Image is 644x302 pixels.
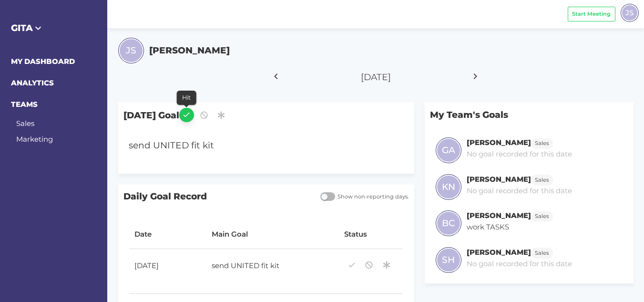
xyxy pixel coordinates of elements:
[467,175,531,184] h6: [PERSON_NAME]
[118,103,414,128] span: [DATE] Goal
[129,249,206,294] td: [DATE]
[118,185,315,209] span: Daily Goal Record
[16,135,53,144] a: Marketing
[535,176,549,184] span: Sales
[442,180,455,194] span: KN
[126,44,136,57] span: JS
[467,248,531,257] h6: [PERSON_NAME]
[531,211,553,220] a: Sales
[335,193,409,201] span: Show non-reporting days.
[467,149,572,160] p: No goal recorded for this date
[572,10,611,18] span: Start Meeting
[531,175,553,184] a: Sales
[535,249,549,257] span: Sales
[467,259,572,270] p: No goal recorded for this date
[467,186,572,197] p: No goal recorded for this date
[621,4,639,22] div: JS
[467,138,531,147] h6: [PERSON_NAME]
[134,229,201,240] div: Date
[344,229,398,240] div: Status
[11,57,75,66] a: MY DASHBOARD
[531,138,553,147] a: Sales
[11,21,97,35] h5: GITA
[16,119,34,128] a: Sales
[467,222,553,233] p: work TASKS
[123,134,385,158] div: send UNITED fit kit
[149,44,230,57] h5: [PERSON_NAME]
[535,212,549,220] span: Sales
[568,7,615,21] button: Start Meeting
[531,248,553,257] a: Sales
[11,78,54,87] a: ANALYTICS
[206,255,328,279] div: send UNITED fit kit
[361,72,391,83] span: [DATE]
[11,99,97,110] h6: TEAMS
[425,103,633,127] p: My Team's Goals
[467,211,531,220] h6: [PERSON_NAME]
[442,144,455,157] span: GA
[212,229,334,240] div: Main Goal
[625,7,634,18] span: JS
[442,217,455,230] span: BC
[535,139,549,147] span: Sales
[442,253,455,267] span: SH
